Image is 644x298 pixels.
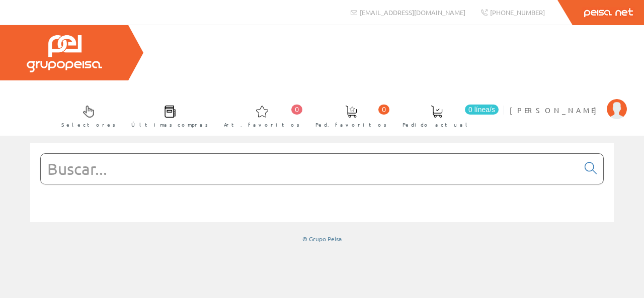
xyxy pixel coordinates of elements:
[510,97,627,107] a: [PERSON_NAME]
[510,105,602,115] span: [PERSON_NAME]
[61,120,116,130] span: Selectores
[403,120,471,130] span: Pedido actual
[490,8,545,17] span: [PHONE_NUMBER]
[378,105,389,115] span: 0
[51,97,121,134] a: Selectores
[27,35,102,72] img: Grupo Peisa
[41,154,579,184] input: Buscar...
[30,235,614,243] div: © Grupo Peisa
[360,8,465,17] span: [EMAIL_ADDRESS][DOMAIN_NAME]
[131,120,208,130] span: Últimas compras
[465,105,499,115] span: 0 línea/s
[315,120,387,130] span: Ped. favoritos
[121,97,213,134] a: Últimas compras
[224,120,300,130] span: Art. favoritos
[291,105,302,115] span: 0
